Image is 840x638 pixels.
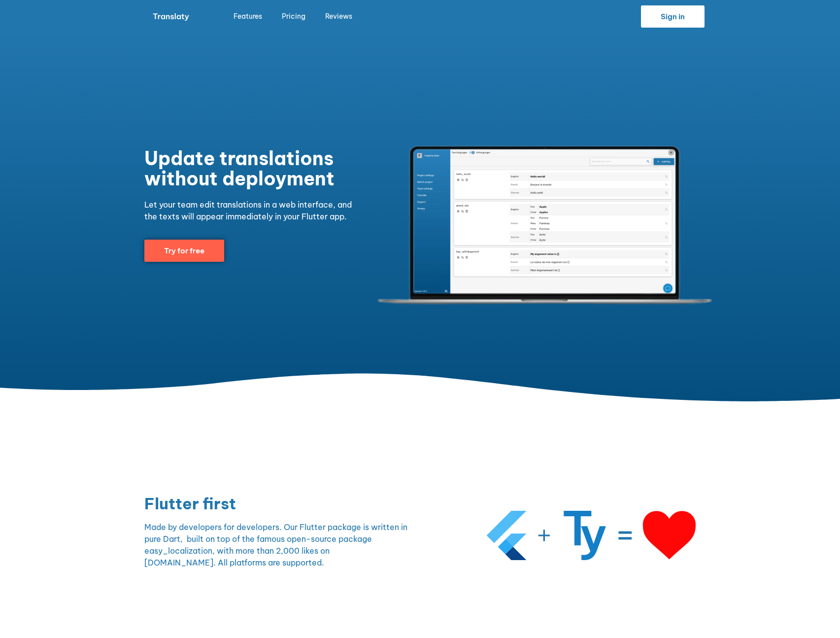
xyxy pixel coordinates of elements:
[144,148,359,189] h2: Update translations without deployment
[641,5,705,28] a: Sign in
[272,5,315,28] a: Pricing
[224,5,272,28] a: Features
[144,496,415,511] h2: Flutter first
[375,143,712,307] img: Flutter Translations
[144,521,415,568] p: Made by developers for developers. Our Flutter package is written in pure Dart, built on top of t...
[661,13,685,20] span: Sign in
[144,240,224,262] a: Try for free
[164,247,204,254] span: Try for free
[144,199,359,222] p: Let your team edit translations in a web interface, and the texts will appear immediately in your...
[315,5,362,28] a: Reviews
